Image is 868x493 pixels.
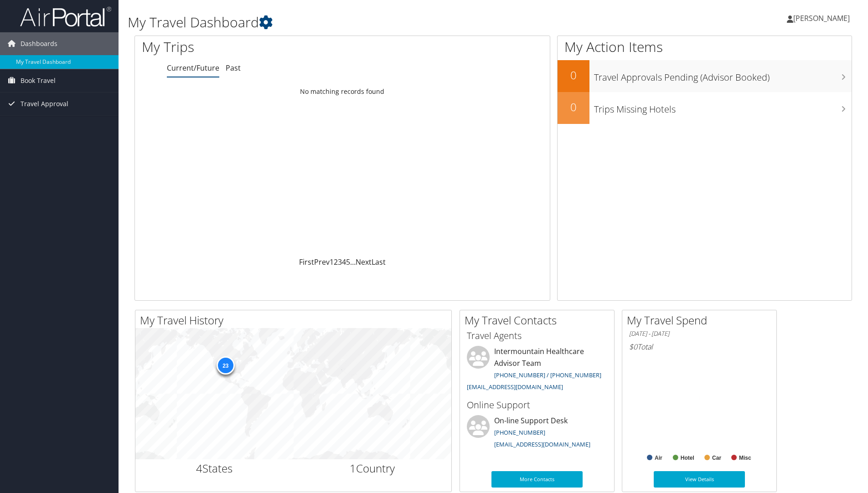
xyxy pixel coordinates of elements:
a: More Contacts [491,471,583,488]
h2: My Travel Spend [627,313,776,328]
h6: Total [629,342,770,352]
a: [EMAIL_ADDRESS][DOMAIN_NAME] [494,440,590,448]
span: Dashboards [21,32,57,55]
li: On-line Support Desk [462,415,612,452]
a: 3 [338,257,342,267]
text: Car [712,455,721,461]
h2: My Travel History [140,313,451,328]
text: Hotel [681,455,694,461]
a: [EMAIL_ADDRESS][DOMAIN_NAME] [467,383,563,391]
text: Misc [739,455,751,461]
a: 0Trips Missing Hotels [558,92,852,124]
h2: My Travel Contacts [465,313,614,328]
span: Travel Approval [21,92,68,115]
h1: My Travel Dashboard [128,13,615,32]
h2: 0 [558,99,589,115]
td: No matching records found [135,83,550,100]
span: $0 [629,342,637,352]
h3: Online Support [467,399,607,411]
h2: 0 [558,67,589,83]
span: Book Travel [21,69,56,92]
span: 4 [196,461,202,476]
a: Current/Future [167,63,219,73]
a: [PERSON_NAME] [787,5,859,32]
text: Air [655,455,662,461]
a: First [299,257,314,267]
a: Prev [314,257,330,267]
h6: [DATE] - [DATE] [629,329,770,338]
h3: Trips Missing Hotels [594,98,852,116]
span: … [350,257,356,267]
h1: My Trips [142,37,370,56]
a: Past [226,63,241,73]
h2: Country [300,461,445,476]
a: 0Travel Approvals Pending (Advisor Booked) [558,60,852,92]
a: 1 [330,257,334,267]
a: Last [372,257,386,267]
h1: My Action Items [558,37,852,56]
a: View Details [654,471,745,488]
li: Intermountain Healthcare Advisor Team [462,346,612,395]
a: [PHONE_NUMBER] / [PHONE_NUMBER] [494,371,601,379]
img: airportal-logo.png [20,6,111,27]
a: [PHONE_NUMBER] [494,428,545,437]
h3: Travel Agents [467,329,607,342]
a: 4 [342,257,346,267]
span: 1 [350,461,356,476]
a: 2 [334,257,338,267]
div: 23 [216,356,234,375]
a: 5 [346,257,350,267]
span: [PERSON_NAME] [793,13,850,23]
h3: Travel Approvals Pending (Advisor Booked) [594,67,852,84]
h2: States [142,461,287,476]
a: Next [356,257,372,267]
